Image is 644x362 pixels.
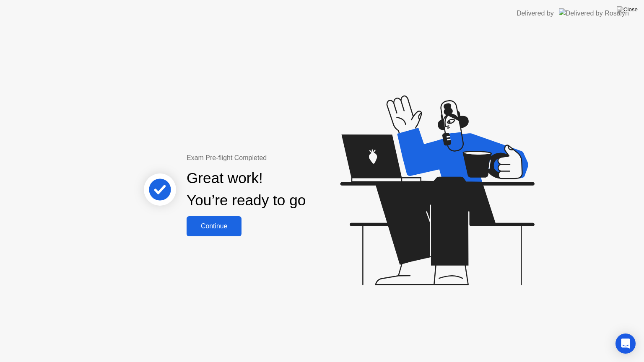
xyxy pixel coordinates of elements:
[187,216,241,236] button: Continue
[615,334,636,354] div: Open Intercom Messenger
[187,153,360,163] div: Exam Pre-flight Completed
[617,6,638,13] img: Close
[187,167,306,212] div: Great work! You’re ready to go
[517,8,554,18] div: Delivered by
[559,8,629,18] img: Delivered by Rosalyn
[189,222,239,230] div: Continue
